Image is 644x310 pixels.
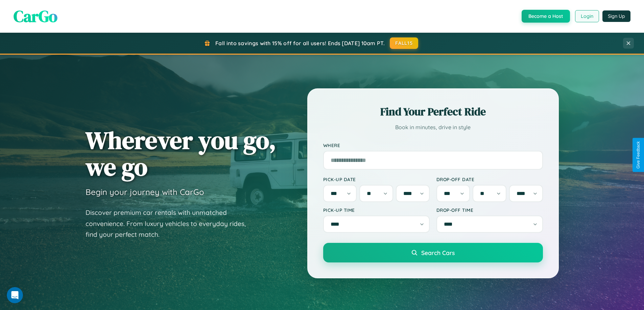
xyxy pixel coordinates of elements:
span: Search Cars [421,249,455,256]
button: Become a Host [522,10,570,23]
div: Give Feedback [636,141,641,169]
label: Pick-up Date [323,176,430,182]
label: Pick-up Time [323,207,430,213]
h2: Find Your Perfect Ride [323,104,543,119]
p: Book in minutes, drive in style [323,122,543,132]
iframe: Intercom live chat [7,287,23,303]
label: Where [323,142,543,148]
h1: Wherever you go, we go [86,127,276,180]
p: Discover premium car rentals with unmatched convenience. From luxury vehicles to everyday rides, ... [86,207,255,240]
h3: Begin your journey with CarGo [86,187,204,197]
label: Drop-off Date [436,176,543,182]
button: Search Cars [323,243,543,262]
button: FALL15 [390,37,418,49]
button: Sign Up [602,10,630,22]
button: Login [575,10,599,22]
label: Drop-off Time [436,207,543,213]
span: Fall into savings with 15% off for all users! Ends [DATE] 10am PT. [215,40,385,47]
span: CarGo [14,5,57,27]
